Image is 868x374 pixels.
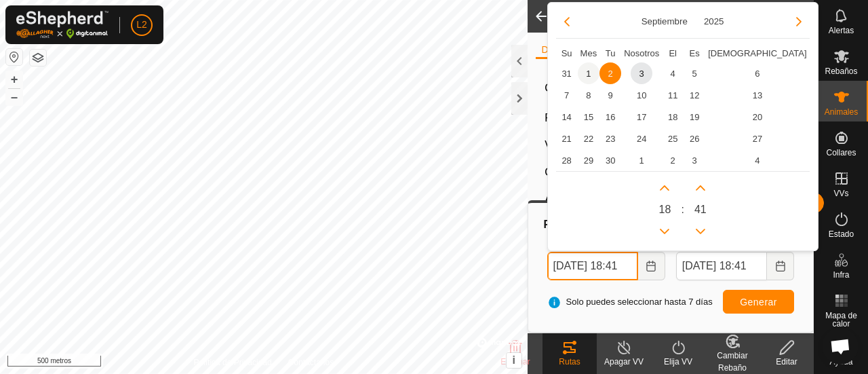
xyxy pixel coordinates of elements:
[690,112,699,122] font: 19
[705,128,809,149] td: 27
[136,19,147,30] font: L2
[6,71,22,88] button: +
[684,62,705,84] td: 5
[586,69,591,79] font: 1
[690,90,699,100] font: 12
[717,351,747,373] font: Cambiar Rebaño
[599,128,621,149] td: 23
[690,177,711,199] p-button: Próximo minuto
[561,69,571,79] font: 31
[654,221,675,242] p-button: Hora anterior
[584,112,593,122] font: 15
[608,69,613,79] font: 2
[599,106,621,128] td: 16
[708,48,806,58] font: [DEMOGRAPHIC_DATA]
[6,89,22,105] button: –
[545,112,583,124] font: Rebaño
[662,149,684,171] td: 2
[559,357,580,367] font: Rutas
[512,354,515,366] font: i
[637,90,646,100] font: 10
[668,134,677,144] font: 25
[599,84,621,106] td: 9
[829,229,854,239] font: Estado
[556,84,578,106] td: 7
[704,16,724,26] font: 2025
[547,2,818,252] div: Elija fecha
[621,62,662,84] td: 3
[684,84,705,106] td: 12
[578,128,600,149] td: 22
[664,357,692,367] font: Elija VV
[584,155,593,166] font: 29
[662,62,684,84] td: 4
[830,357,853,367] font: Ayuda
[788,11,810,33] button: Mes próximo
[561,112,571,122] font: 14
[681,204,684,215] font: :
[755,69,759,79] font: 6
[822,328,859,364] a: Chat abierto
[193,358,271,367] font: Política de Privacidad
[669,48,677,58] font: El
[544,219,574,230] font: Rutas
[671,155,675,166] font: 2
[690,48,700,58] font: Es
[637,112,646,122] font: 17
[561,134,571,144] font: 21
[545,139,559,151] font: VV
[668,112,677,122] font: 18
[753,112,762,122] font: 20
[639,69,644,79] font: 3
[639,155,644,166] font: 1
[599,149,621,171] td: 30
[624,48,659,58] font: Nosotros
[608,90,613,100] font: 9
[833,270,849,280] font: Infra
[556,149,578,171] td: 28
[662,84,684,106] td: 11
[668,90,677,100] font: 11
[637,134,646,144] font: 24
[826,148,856,157] font: Collares
[621,106,662,128] td: 17
[723,290,794,314] button: Generar
[694,204,707,215] font: 41
[814,333,868,371] a: Ayuda
[288,358,334,367] font: Contáctanos
[545,82,575,94] font: Cuello
[561,48,572,58] font: Su
[566,297,713,307] font: Solo puedes seleccionar hasta 7 días
[638,252,665,280] button: Elija fecha
[833,189,848,198] font: VVs
[604,357,644,367] font: Apagar VV
[586,90,591,100] font: 8
[545,166,580,178] font: Grupos
[755,155,759,166] font: 4
[556,62,578,84] td: 31
[545,193,578,205] font: Alertas
[621,84,662,106] td: 10
[705,106,809,128] td: 20
[642,16,688,26] font: Septiembre
[753,134,762,144] font: 27
[564,90,569,100] font: 7
[606,134,615,144] font: 23
[578,149,600,171] td: 29
[561,155,571,166] font: 28
[606,112,615,122] font: 16
[662,106,684,128] td: 18
[698,14,730,29] button: Elija el año
[606,155,615,166] font: 30
[705,62,809,84] td: 6
[829,26,854,35] font: Alertas
[776,357,797,367] font: Editar
[692,155,697,166] font: 3
[500,357,530,367] font: Eliminar
[606,48,616,58] font: Tu
[556,11,578,33] button: Mes anterior
[621,128,662,149] td: 24
[6,49,22,65] button: Restablecer mapa
[193,356,271,369] a: Política de Privacidad
[621,149,662,171] td: 1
